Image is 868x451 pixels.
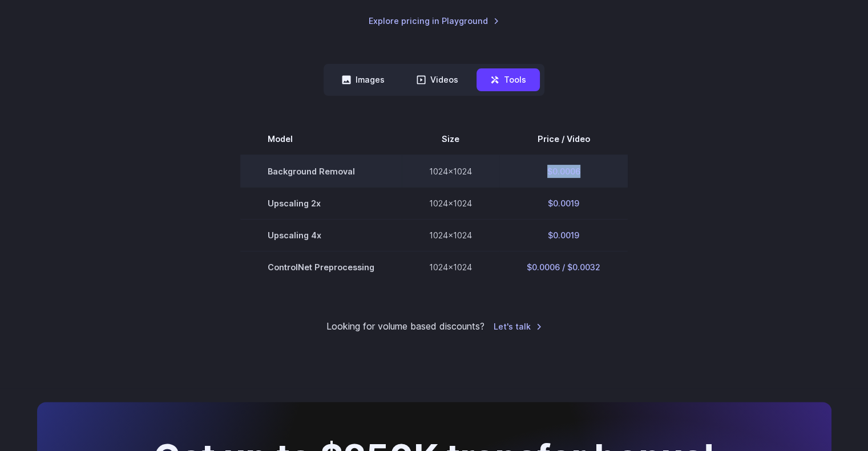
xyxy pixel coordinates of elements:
button: Tools [477,68,540,91]
a: Explore pricing in Playground [369,14,499,27]
td: ControlNet Preprocessing [240,251,402,283]
td: 1024x1024 [402,251,499,283]
small: Looking for volume based discounts? [326,319,485,334]
button: Images [328,68,398,91]
button: Videos [403,68,472,91]
td: Upscaling 2x [240,187,402,219]
td: Upscaling 4x [240,219,402,251]
th: Size [402,123,499,155]
th: Model [240,123,402,155]
td: 1024x1024 [402,155,499,188]
td: $0.0006 / $0.0032 [499,251,628,283]
td: Background Removal [240,155,402,188]
td: 1024x1024 [402,187,499,219]
td: $0.0006 [499,155,628,188]
a: Let's talk [494,320,542,333]
th: Price / Video [499,123,628,155]
td: $0.0019 [499,219,628,251]
td: $0.0019 [499,187,628,219]
td: 1024x1024 [402,219,499,251]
